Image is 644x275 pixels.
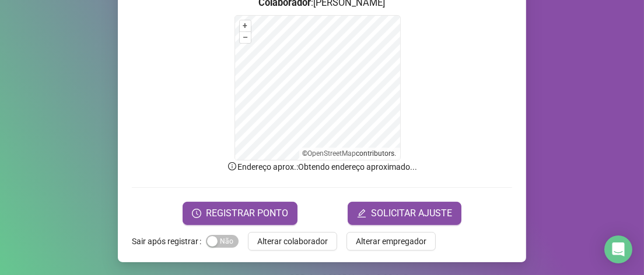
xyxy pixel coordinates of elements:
button: editSOLICITAR AJUSTE [348,202,461,225]
div: Open Intercom Messenger [604,235,632,263]
span: info-circle [227,161,237,172]
span: SOLICITAR AJUSTE [371,206,452,220]
button: – [240,32,251,43]
span: Alterar colaborador [257,235,328,248]
span: clock-circle [192,209,201,218]
span: REGISTRAR PONTO [206,206,288,220]
button: REGISTRAR PONTO [183,202,297,225]
span: Alterar empregador [356,235,426,248]
span: edit [357,209,366,218]
a: OpenStreetMap [308,149,356,158]
button: + [240,20,251,31]
button: Alterar colaborador [248,232,337,251]
p: Endereço aprox. : Obtendo endereço aproximado... [132,160,512,173]
li: © contributors. [303,149,397,158]
label: Sair após registrar [132,232,206,251]
button: Alterar empregador [346,232,436,251]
